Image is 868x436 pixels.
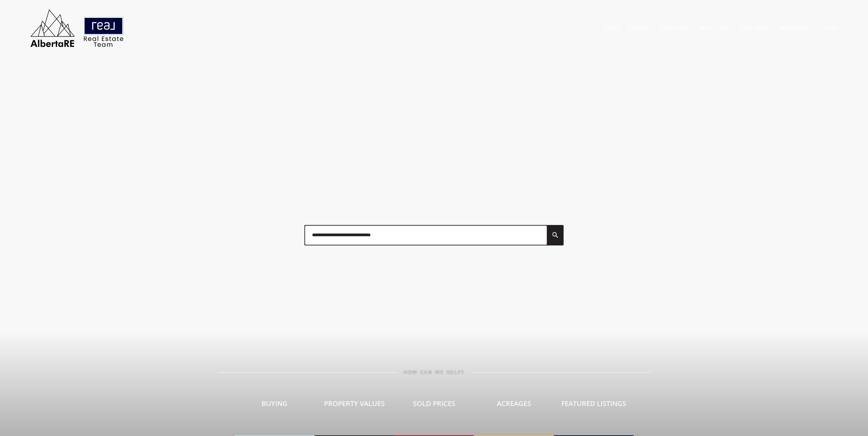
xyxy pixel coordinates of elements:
[604,25,620,31] a: Home
[474,375,554,436] a: Acreages
[314,375,394,436] a: Property Values
[554,375,634,436] a: Featured Listings
[819,25,837,31] a: Log In
[394,375,474,436] a: Sold Prices
[720,25,732,31] a: Sell
[700,25,710,31] a: Buy
[324,399,385,408] span: Property Values
[742,25,769,31] a: Our Team
[497,399,531,408] span: Acreages
[262,399,288,408] span: Buying
[630,25,650,31] a: Search
[413,399,455,408] span: Sold Prices
[660,25,689,31] a: Sold Data
[779,25,809,31] a: Mortgage
[26,7,128,49] img: AlbertaRE Real Estate Team | Real Broker
[561,399,626,408] span: Featured Listings
[235,375,314,436] a: Buying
